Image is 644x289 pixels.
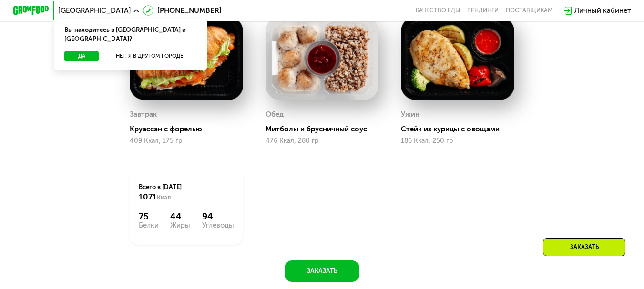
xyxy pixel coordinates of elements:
[130,125,250,134] div: Круассан с форелью
[401,108,419,121] div: Ужин
[54,19,208,51] div: Вы находитесь в [GEOGRAPHIC_DATA] и [GEOGRAPHIC_DATA]?
[266,125,386,134] div: Митболы и брусничный соус
[130,137,243,145] div: 409 Ккал, 175 гр
[285,260,359,282] button: Заказать
[143,5,222,16] a: [PHONE_NUMBER]
[130,108,157,121] div: Завтрак
[157,194,171,201] span: Ккал
[506,7,552,14] div: поставщикам
[139,183,234,203] div: Всего в [DATE]
[58,7,131,14] span: [GEOGRAPHIC_DATA]
[102,51,197,62] button: Нет, я в другом городе
[543,238,625,256] div: Заказать
[416,7,460,14] a: Качество еды
[139,222,159,229] div: Белки
[401,137,514,145] div: 186 Ккал, 250 гр
[467,7,499,14] a: Вендинги
[170,222,190,229] div: Жиры
[202,222,234,229] div: Углеводы
[266,108,284,121] div: Обед
[170,211,190,222] div: 44
[139,192,157,201] span: 1071
[574,5,631,16] div: Личный кабинет
[202,211,234,222] div: 94
[401,125,521,134] div: Стейк из курицы с овощами
[266,137,379,145] div: 476 Ккал, 280 гр
[64,51,99,62] button: Да
[139,211,159,222] div: 75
